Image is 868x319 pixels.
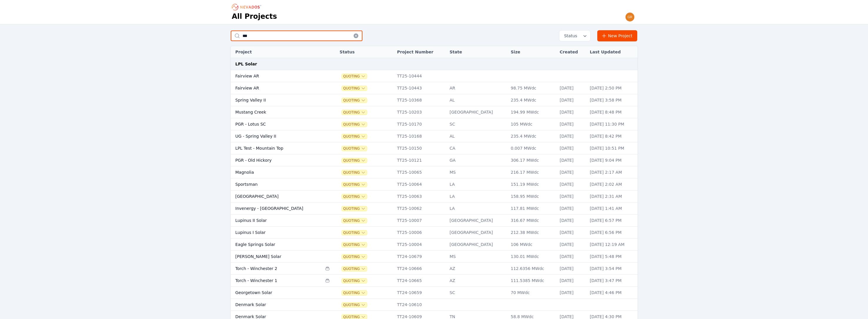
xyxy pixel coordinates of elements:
[394,287,447,299] td: TT24-10659
[394,178,447,190] td: TT25-10064
[508,251,557,263] td: 130.01 MWdc
[342,134,367,139] span: Quoting
[342,218,367,223] span: Quoting
[447,178,508,190] td: LA
[231,94,322,106] td: Spring Valley II
[342,266,367,271] button: Quoting
[231,239,638,251] tr: Eagle Springs SolarQuotingTT25-10004[GEOGRAPHIC_DATA]106 MWdc[DATE][DATE] 12:19 AM
[342,242,367,247] button: Quoting
[231,82,638,94] tr: Fairview ARQuotingTT25-10443AR98.75 MWdc[DATE][DATE] 2:50 PM
[557,239,587,251] td: [DATE]
[231,58,638,70] td: LPL Solar
[587,251,637,263] td: [DATE] 5:48 PM
[508,215,557,227] td: 316.67 MWdc
[231,215,322,227] td: Lupinus II Solar
[557,215,587,227] td: [DATE]
[394,251,447,263] td: TT24-10679
[342,110,367,115] button: Quoting
[508,227,557,239] td: 212.38 MWdc
[557,94,587,106] td: [DATE]
[508,202,557,215] td: 117.81 MWdc
[342,303,367,307] button: Quoting
[587,215,637,227] td: [DATE] 6:57 PM
[231,94,638,106] tr: Spring Valley IIQuotingTT25-10368AL235.4 MWdc[DATE][DATE] 3:58 PM
[342,170,367,175] button: Quoting
[557,82,587,94] td: [DATE]
[394,46,447,58] th: Project Number
[587,106,637,118] td: [DATE] 8:48 PM
[508,118,557,130] td: 105 MWdc
[508,178,557,190] td: 151.19 MWdc
[342,74,367,79] button: Quoting
[231,178,322,190] td: Sportsman
[394,94,447,106] td: TT25-10368
[557,166,587,178] td: [DATE]
[342,182,367,187] button: Quoting
[231,130,638,142] tr: UG - Spring Valley IIQuotingTT25-10168AL235.4 MWdc[DATE][DATE] 8:42 PM
[342,158,367,163] span: Quoting
[231,287,638,299] tr: Georgetown SolarQuotingTT24-10659SC70 MWdc[DATE][DATE] 4:46 PM
[447,94,508,106] td: AL
[447,287,508,299] td: SC
[231,263,322,275] td: Torch - Winchester 2
[508,142,557,154] td: 0.007 MWdc
[394,106,447,118] td: TT25-10203
[587,130,637,142] td: [DATE] 8:42 PM
[587,239,637,251] td: [DATE] 12:19 AM
[562,33,577,39] span: Status
[587,142,637,154] td: [DATE] 10:51 PM
[447,263,508,275] td: AZ
[342,86,367,91] button: Quoting
[508,287,557,299] td: 70 MWdc
[231,82,322,94] td: Fairview AR
[342,254,367,259] button: Quoting
[231,166,322,178] td: Magnolia
[231,227,322,239] td: Lupinus I Solar
[447,251,508,263] td: MS
[447,130,508,142] td: AL
[597,30,638,41] a: New Project
[231,46,322,58] th: Project
[231,275,638,287] tr: Torch - Winchester 1QuotingTT24-10665AZ111.5385 MWdc[DATE][DATE] 3:47 PM
[587,202,637,215] td: [DATE] 1:41 AM
[231,299,638,311] tr: Denmark SolarQuotingTT24-10610
[557,263,587,275] td: [DATE]
[447,118,508,130] td: SC
[394,118,447,130] td: TT25-10170
[342,122,367,127] button: Quoting
[231,251,638,263] tr: [PERSON_NAME] SolarQuotingTT24-10679MS130.01 MWdc[DATE][DATE] 5:48 PM
[394,202,447,215] td: TT25-10062
[342,230,367,235] span: Quoting
[231,142,638,154] tr: LPL Test - Mountain TopQuotingTT25-10150CA0.007 MWdc[DATE][DATE] 10:51 PM
[342,279,367,283] button: Quoting
[231,70,322,82] td: Fairview AR
[231,287,322,299] td: Georgetown Solar
[587,287,637,299] td: [DATE] 4:46 PM
[394,70,447,82] td: TT25-10444
[342,98,367,103] button: Quoting
[231,70,638,82] tr: Fairview ARQuotingTT25-10444
[394,275,447,287] td: TT24-10665
[508,190,557,202] td: 158.95 MWdc
[559,31,590,41] button: Status
[557,46,587,58] th: Created
[394,190,447,202] td: TT25-10063
[394,154,447,166] td: TT25-10121
[342,194,367,199] button: Quoting
[508,106,557,118] td: 194.99 MWdc
[394,82,447,94] td: TT25-10443
[508,82,557,94] td: 98.75 MWdc
[587,46,637,58] th: Last Updated
[394,130,447,142] td: TT25-10168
